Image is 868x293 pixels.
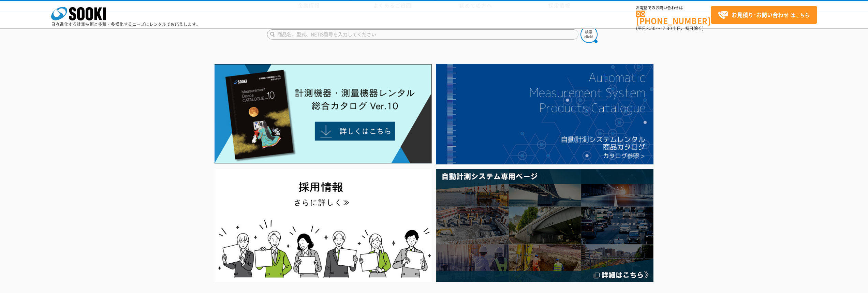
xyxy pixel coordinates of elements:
span: お電話でのお問い合わせは [636,6,711,10]
a: お見積り･お問い合わせはこちら [711,6,817,24]
img: btn_search.png [580,26,598,43]
span: (平日 ～ 土日、祝日除く) [636,25,704,31]
img: 自動計測システムカタログ [436,64,653,164]
img: 自動計測システム専用ページ [436,169,653,282]
span: 17:30 [660,25,672,31]
img: Catalog Ver10 [215,64,432,164]
span: はこちら [718,10,809,20]
p: 日々進化する計測技術と多種・多様化するニーズにレンタルでお応えします。 [51,22,201,26]
a: [PHONE_NUMBER] [636,11,711,25]
span: 8:50 [646,25,656,31]
input: 商品名、型式、NETIS番号を入力してください [267,29,578,40]
img: SOOKI recruit [215,169,432,282]
strong: お見積り･お問い合わせ [732,11,789,19]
